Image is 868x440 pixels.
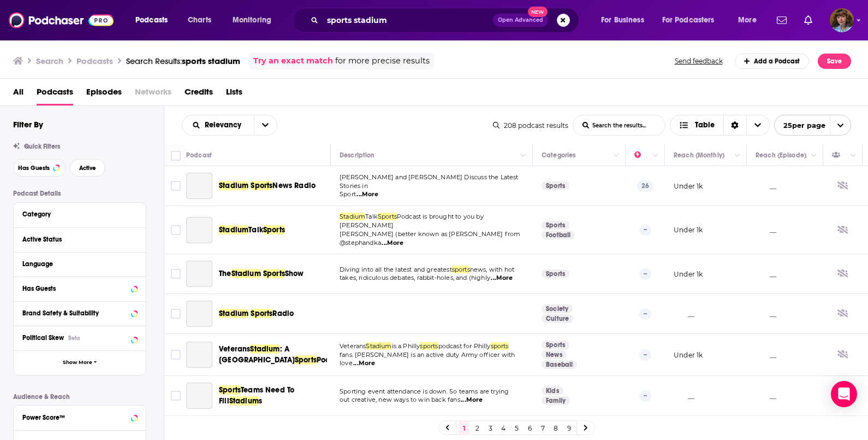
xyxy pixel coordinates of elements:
span: s [259,396,262,406]
p: Under 1k [674,225,703,234]
button: Has Guests [13,159,66,177]
p: -- [639,268,651,279]
p: __ [756,391,776,401]
div: Sort Direction [723,115,746,135]
span: Stadium [231,269,261,278]
button: open menu [730,11,770,29]
span: Podcast is brought to you by [PERSON_NAME] [340,213,484,229]
span: Talk [248,225,263,234]
span: Stadium [340,213,365,220]
span: fans. [PERSON_NAME] is an active duty Army officer with love [340,351,515,367]
span: Show [285,269,304,278]
button: Category [22,207,137,221]
button: open menu [128,11,182,29]
a: 9 [563,421,574,435]
button: Column Actions [847,149,860,162]
button: Save [818,54,851,69]
a: StadiumSportsNews Radio [219,180,316,191]
span: Networks [135,83,171,105]
a: Family [542,396,570,405]
a: Baseball [542,360,577,369]
span: For Business [601,13,644,28]
span: Sports [295,355,317,365]
div: Language [22,260,130,268]
button: open menu [774,115,851,136]
a: 3 [485,421,496,435]
button: Power Score™ [22,410,137,424]
p: -- [639,349,651,360]
div: Power Score [634,149,650,162]
a: News [542,350,567,359]
span: out creative, new ways to win back fans [340,396,460,403]
span: Sports [219,385,241,395]
a: 2 [472,421,483,435]
p: Under 1k [674,350,703,360]
a: StadiumTalkSports [219,225,285,236]
h3: Podcasts [76,56,113,66]
span: Stadium [229,396,259,406]
span: Active [79,165,96,171]
a: Try an exact match [253,55,333,67]
button: open menu [254,115,277,135]
a: All [13,83,23,105]
span: Stadium [366,342,391,350]
span: Toggle select row [171,181,181,191]
div: Power Score™ [22,414,128,421]
span: Show More [63,360,92,366]
span: Sporting event attendance is down. So teams are trying [340,388,509,395]
h2: Choose List sort [182,115,277,136]
button: Column Actions [731,149,744,162]
span: sports [491,342,509,350]
div: Has Guests [22,285,128,292]
div: Search podcasts, credits, & more... [303,8,590,33]
button: Brand Safety & Suitability [22,306,137,320]
span: Sport [340,190,356,198]
p: Podcast Details [13,190,146,197]
div: Description [340,149,374,162]
a: Podchaser - Follow, Share and Rate Podcasts [9,10,114,31]
button: open menu [182,121,254,129]
button: Column Actions [610,149,623,162]
span: Stadium [219,225,248,234]
span: Talk [365,213,378,220]
span: ...More [356,190,378,199]
a: Football [542,231,575,239]
button: Open AdvancedNew [493,14,548,27]
div: Categories [542,149,575,162]
button: Active Status [22,232,137,246]
a: Show notifications dropdown [800,11,817,30]
button: open menu [225,11,286,29]
div: Reach (Monthly) [674,149,724,162]
div: Brand Safety & Suitability [22,309,128,317]
span: News Radio [272,181,316,190]
a: Add a Podcast [735,54,810,69]
span: ...More [491,274,513,283]
span: for more precise results [335,55,430,67]
button: Column Actions [807,149,821,162]
button: Send feedback [671,56,726,66]
button: Political SkewBeta [22,331,137,344]
span: Table [695,121,715,129]
div: Search Results: [126,56,240,66]
a: Sports Teams Need To Fill Stadiums [186,383,212,409]
a: StadiumSportsRadio [219,308,294,319]
p: Under 1k [674,269,703,279]
span: Relevancy [205,121,245,129]
p: __ [756,350,776,360]
a: Episodes [86,83,122,105]
a: 6 [524,421,535,435]
a: Podcasts [37,83,73,105]
a: 4 [498,421,509,435]
p: __ [756,181,776,191]
a: 5 [511,421,522,435]
span: Toggle select row [171,269,181,279]
a: TheStadiumSportsShow [219,268,304,279]
input: Search podcasts, credits, & more... [323,11,493,29]
button: Active [70,159,105,177]
div: Open Intercom Messenger [831,381,857,407]
span: Stadium [250,344,280,354]
a: Sports [542,341,569,349]
span: Toggle select row [171,350,181,360]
